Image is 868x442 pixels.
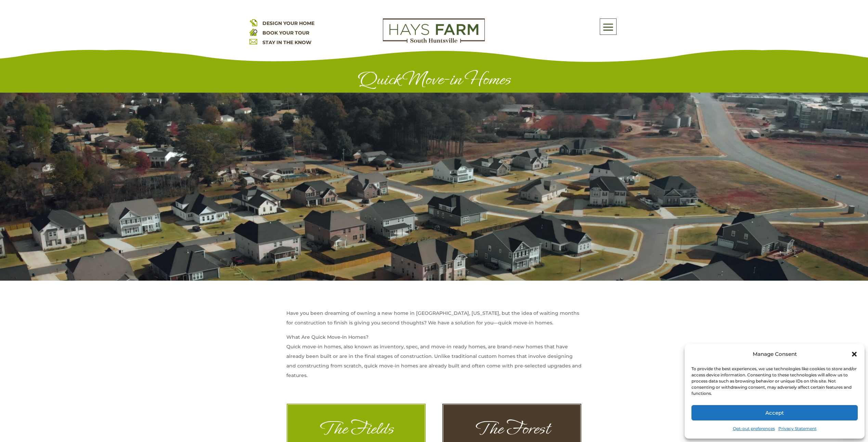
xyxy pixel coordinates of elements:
div: To provide the best experiences, we use technologies like cookies to store and/or access device i... [691,366,857,397]
p: Have you been dreaming of owning a new home in [GEOGRAPHIC_DATA], [US_STATE], but the idea of wai... [286,308,582,332]
img: book your home tour [249,28,257,36]
div: Close dialog [851,351,858,358]
a: Opt-out preferences [733,424,775,433]
a: BOOK YOUR TOUR [262,30,309,36]
h1: The Forest [457,418,567,442]
img: Logo [383,18,485,43]
h1: The Fields [301,418,411,442]
a: Privacy Statement [778,424,817,433]
a: STAY IN THE KNOW [262,39,311,45]
p: What Are Quick Move-In Homes? Quick move-in homes, also known as inventory, spec, and move-in rea... [286,332,582,385]
a: hays farm homes huntsville development [383,38,485,44]
h1: Quick Move-in Homes [249,69,619,93]
button: Accept [691,405,858,420]
div: Manage Consent [753,349,797,359]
